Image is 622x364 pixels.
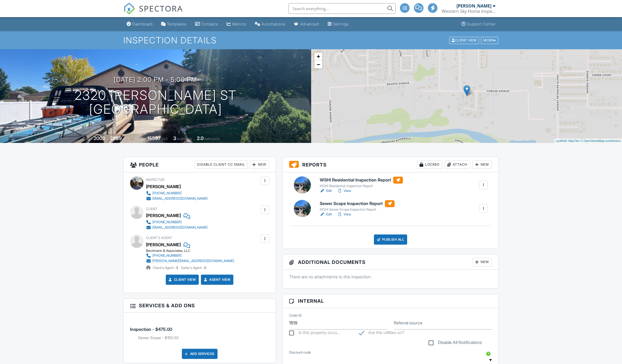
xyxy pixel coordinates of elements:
h3: Additional Documents [283,255,499,270]
a: © OpenStreetMap contributors [581,139,621,142]
h1: Inspection Details [123,36,499,45]
div: WSHI Sewer Scope Inspection Report [320,207,395,212]
span: Seller's Agent - [181,266,206,270]
label: Referral source [394,320,422,326]
a: Settings [325,19,351,29]
div: Metrics [232,22,246,26]
div: [PHONE_NUMBER] [152,220,182,224]
label: Order ID [289,313,302,318]
span: SPECTORA [139,3,183,14]
h3: Services & Add ons [124,299,276,313]
div: Automations [262,22,285,26]
a: WSHI Residential Inspection Report WSHI Residential Inspection Report [320,177,403,188]
a: Edit [320,188,332,194]
h3: [DATE] 2:00 pm - 5:00 pm [114,76,197,83]
span: bathrooms [204,137,220,141]
a: [EMAIL_ADDRESS][DOMAIN_NAME] [146,196,208,201]
a: Support Center [459,19,498,29]
div: | [554,139,622,143]
span: Inspector [146,178,164,182]
div: [PERSON_NAME] [146,183,181,191]
div: Locked [417,160,442,169]
li: Service: Inspection [130,317,269,344]
a: Agent View [203,277,230,282]
div: 2.0 [197,135,204,141]
a: [EMAIL_ADDRESS][DOMAIN_NAME] [146,225,208,230]
div: Add Services [182,349,218,359]
a: [PHONE_NUMBER] [146,253,234,258]
div: Dashboard [132,22,153,26]
div: Disable Client CC Email [195,160,248,169]
label: Is this property occupied? [289,330,340,337]
a: Client View [168,277,196,282]
label: Are the utilities on? [359,330,404,337]
div: More [481,37,498,44]
a: Advanced [292,19,321,29]
a: Sewer Scope Inspection Report WSHI Sewer Scope Inspection Report [320,200,395,212]
a: View [337,188,351,194]
div: Attach [444,160,470,169]
a: Templates [159,19,189,29]
div: [PERSON_NAME] [457,3,491,9]
span: Client [146,207,157,211]
a: © MapTiler [565,139,580,142]
div: Publish All [374,234,407,245]
div: [PERSON_NAME] [146,211,181,219]
h3: People [124,157,276,172]
div: New [472,160,492,169]
li: Add on: Sewer Scope [138,335,269,340]
span: Lot Size [135,137,146,141]
a: SPECTORA [123,7,183,18]
a: View [337,212,351,217]
div: New [250,160,269,169]
span: Built [87,137,93,141]
div: [PHONE_NUMBER] [152,253,182,258]
div: Western Sky Home Inspections [442,9,495,14]
a: [PERSON_NAME] [146,241,181,249]
div: 2859 [110,135,122,141]
div: WSHI Residential Inspection Report [320,184,403,188]
a: Zoom out [314,60,322,69]
label: Discount code [289,350,311,355]
h3: Internal [283,294,499,308]
a: Contacts [193,19,220,29]
div: [EMAIL_ADDRESS][DOMAIN_NAME] [152,196,208,201]
span: bedrooms [177,137,192,141]
span: Client's Agent [146,236,172,240]
div: [PERSON_NAME][EMAIL_ADDRESS][DOMAIN_NAME] [152,259,234,263]
div: Bachmann & Associates, LLC [146,249,238,253]
a: [PHONE_NUMBER] [146,219,208,225]
a: [PHONE_NUMBER] [146,191,208,196]
div: 15597 [147,135,161,141]
div: Client View [449,37,479,44]
h6: Sewer Scope Inspection Report [320,200,395,207]
a: Zoom in [314,52,322,60]
div: Contacts [201,22,218,26]
h3: Reports [283,157,499,172]
h6: WSHI Residential Inspection Report [320,177,403,184]
span: Client's Agent - [153,266,179,270]
div: [EMAIL_ADDRESS][DOMAIN_NAME] [152,225,208,230]
div: Advanced [300,22,319,26]
div: Support Center [467,22,496,26]
a: [PERSON_NAME][EMAIL_ADDRESS][DOMAIN_NAME] [146,258,234,264]
div: [PHONE_NUMBER] [152,191,182,195]
input: Search everything... [288,3,396,14]
span: Inspection - $475.00 [130,327,172,332]
div: Templates [167,22,186,26]
p: There are no attachments to this inspection. [289,274,492,280]
a: Edit [320,212,332,217]
strong: 0 [204,266,206,270]
label: Disable All Notifications [429,340,482,347]
div: 2003 [94,135,105,141]
img: The Best Home Inspection Software - Spectora [123,3,135,14]
div: New [472,258,492,266]
span: sq.ft. [161,137,168,141]
div: 3 [173,135,176,141]
h1: 2320 [PERSON_NAME] St [GEOGRAPHIC_DATA] [75,88,237,117]
div: Settings [333,22,349,26]
a: Dashboard [124,19,155,29]
a: Automations (Basic) [253,19,288,29]
span: sq. ft. [123,137,130,141]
